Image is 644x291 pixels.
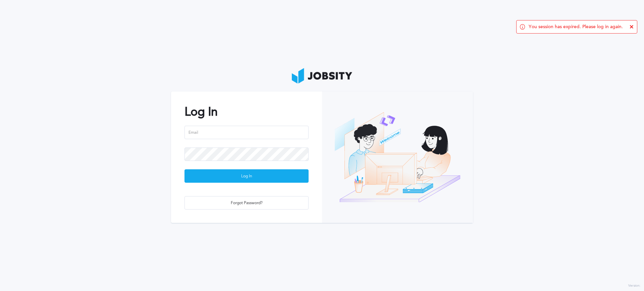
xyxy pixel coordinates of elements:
span: You session has expired. Please log in again. [529,24,623,30]
div: Forgot Password? [185,196,308,210]
input: Email [184,126,309,139]
div: Log In [185,170,308,183]
h2: Log In [184,105,309,119]
button: Forgot Password? [184,196,309,210]
label: Version: [628,284,641,288]
button: Log In [184,169,309,183]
